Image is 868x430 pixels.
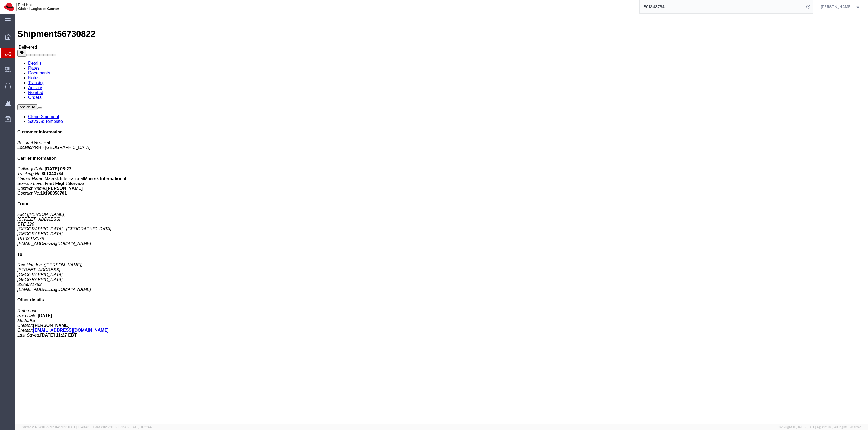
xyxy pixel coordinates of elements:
span: Robert Lomax [821,4,852,10]
img: logo [4,3,59,11]
span: [DATE] 10:52:44 [130,425,152,429]
span: Server: 2025.20.0-970904bc0f3 [22,425,89,429]
span: Copyright © [DATE]-[DATE] Agistix Inc., All Rights Reserved [778,425,861,429]
span: [DATE] 10:43:43 [67,425,89,429]
iframe: FS Legacy Container [15,14,868,424]
input: Search for shipment number, reference number [640,0,805,13]
button: [PERSON_NAME] [821,4,861,10]
span: Client: 2025.20.0-035ba07 [92,425,152,429]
